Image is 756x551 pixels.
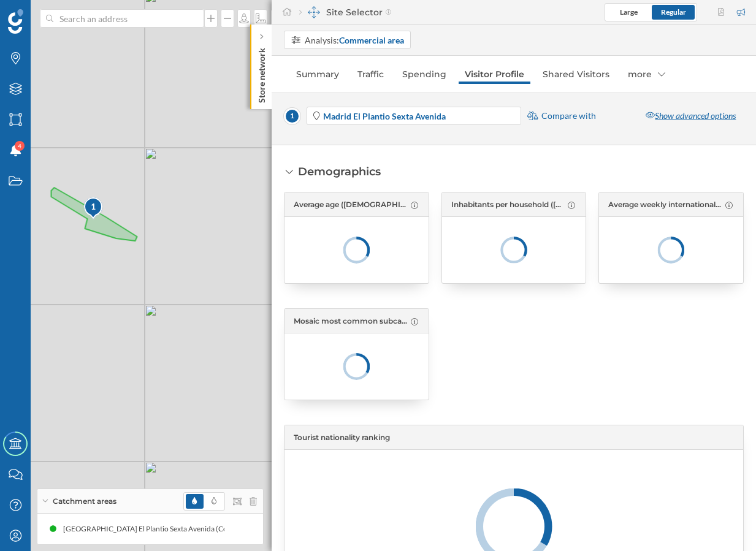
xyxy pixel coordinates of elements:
img: pois-map-marker.svg [83,197,104,221]
a: Shared Visitors [536,64,616,84]
span: Average weekly international tourists ([DATE] to [DATE]) [608,199,722,210]
a: Summary [290,64,345,84]
span: Compare with [541,110,596,122]
span: Support [26,9,70,20]
div: more [622,64,671,84]
div: Site Selector [299,6,392,18]
strong: Madrid El Plantio Sexta Avenida [323,111,446,121]
div: 1 [83,197,102,219]
span: Large [620,7,638,17]
span: Tourist nationality ranking [294,432,390,443]
div: 1 [83,200,104,213]
img: Geoblink Logo [8,9,23,34]
span: Catchment areas [53,496,116,507]
div: Analysis: [305,34,404,47]
p: Store network [256,43,268,103]
a: Traffic [351,64,390,84]
span: 1 [284,108,300,124]
span: Average age ([DEMOGRAPHIC_DATA][DATE] to [DATE]) [294,199,408,210]
span: Inhabitants per household ([DATE] to [DATE]) [451,199,565,210]
a: Spending [396,64,452,84]
div: Demographics [298,164,381,180]
span: Regular [661,7,686,17]
img: dashboards-manager.svg [308,6,320,18]
span: 4 [18,140,21,152]
div: [GEOGRAPHIC_DATA] El Plantio Sexta Avenida (Commercial area) [51,523,269,535]
strong: Commercial area [339,35,404,45]
span: Mosaic most common subcategory ([DATE] to [DATE]) [294,316,408,327]
div: Show advanced options [638,105,743,127]
a: Visitor Profile [459,64,530,84]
